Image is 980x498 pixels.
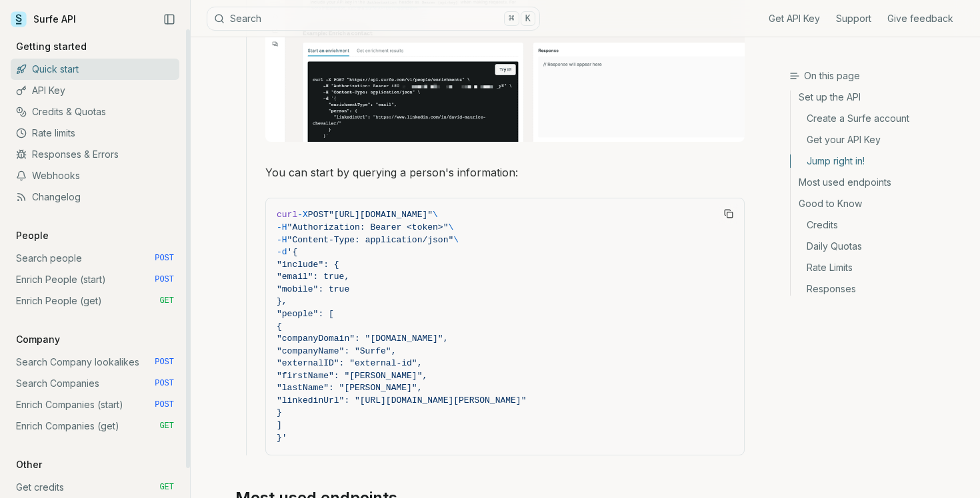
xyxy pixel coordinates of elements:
span: -X [297,210,308,220]
a: Responses & Errors [11,144,179,165]
span: } [277,407,282,417]
span: -H [277,222,287,232]
p: Getting started [11,40,92,53]
p: Other [11,458,47,471]
a: Give feedback [887,12,953,25]
a: Get credits GET [11,477,179,498]
a: Quick start [11,59,179,80]
a: Get API Key [769,12,820,25]
p: Company [11,333,65,346]
a: Set up the API [791,91,969,108]
a: Search Companies POST [11,373,179,394]
a: Rate Limits [791,257,969,278]
button: Search⌘K [207,7,540,31]
span: "Content-Type: application/json" [287,235,454,245]
a: Search people POST [11,248,179,269]
a: Webhooks [11,165,179,186]
a: API Key [11,80,179,101]
span: \ [453,235,459,245]
span: POST [308,210,329,220]
a: Jump right in! [791,150,969,172]
a: Get your API Key [791,129,969,150]
span: '{ [287,247,298,257]
a: Rate limits [11,123,179,144]
span: "linkedinUrl": "[URL][DOMAIN_NAME][PERSON_NAME]" [277,395,526,405]
a: Enrich Companies (get) GET [11,415,179,437]
span: curl [277,210,297,220]
span: }' [277,433,287,443]
span: "firstName": "[PERSON_NAME]", [277,371,427,381]
span: POST [155,253,174,264]
a: Create a Surfe account [791,108,969,129]
a: Surfe API [11,9,76,29]
a: Changelog [11,186,179,208]
a: Search Company lookalikes POST [11,352,179,373]
span: \ [448,222,453,232]
span: "people": [ [277,309,334,319]
span: "companyDomain": "[DOMAIN_NAME]", [277,334,448,344]
a: Enrich People (start) POST [11,269,179,290]
span: "externalID": "external-id", [277,358,422,368]
span: { [277,322,282,332]
span: "companyName": "Surfe", [277,346,396,356]
span: "include": { [277,260,339,270]
button: Collapse Sidebar [159,9,179,29]
a: Good to Know [791,193,969,214]
span: "mobile": true [277,284,349,294]
p: People [11,229,54,242]
kbd: K [521,11,535,26]
span: -d [277,247,287,257]
span: "Authorization: Bearer <token>" [287,222,449,232]
span: POST [155,399,174,410]
a: Credits & Quotas [11,101,179,123]
span: }, [277,296,287,306]
span: "email": true, [277,272,349,282]
span: ] [277,420,282,430]
a: Enrich People (get) GET [11,290,179,312]
a: Most used endpoints [791,172,969,193]
kbd: ⌘ [504,11,519,26]
span: POST [155,274,174,285]
a: Responses [791,278,969,296]
a: Credits [791,214,969,236]
h3: On this page [789,69,969,83]
p: You can start by querying a person's information: [265,163,745,182]
a: Support [836,12,871,25]
span: GET [159,421,174,431]
span: POST [155,378,174,389]
button: Copy Text [719,204,739,224]
a: Daily Quotas [791,236,969,257]
span: POST [155,357,174,368]
span: GET [159,482,174,493]
span: -H [277,235,287,245]
span: \ [433,210,438,220]
span: "[URL][DOMAIN_NAME]" [329,210,433,220]
span: "lastName": "[PERSON_NAME]", [277,383,422,393]
a: Enrich Companies (start) POST [11,394,179,415]
span: GET [159,296,174,306]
